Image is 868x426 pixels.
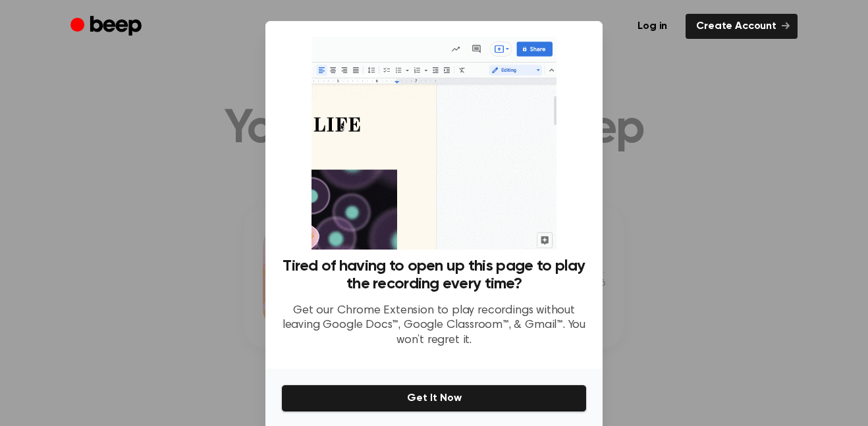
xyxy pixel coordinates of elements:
[281,304,587,348] p: Get our Chrome Extension to play recordings without leaving Google Docs™, Google Classroom™, & Gm...
[281,257,587,293] h3: Tired of having to open up this page to play the recording every time?
[70,14,145,40] a: Beep
[312,37,556,250] img: Beep extension in action
[686,14,798,39] a: Create Account
[281,385,587,412] button: Get It Now
[627,14,678,39] a: Log in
